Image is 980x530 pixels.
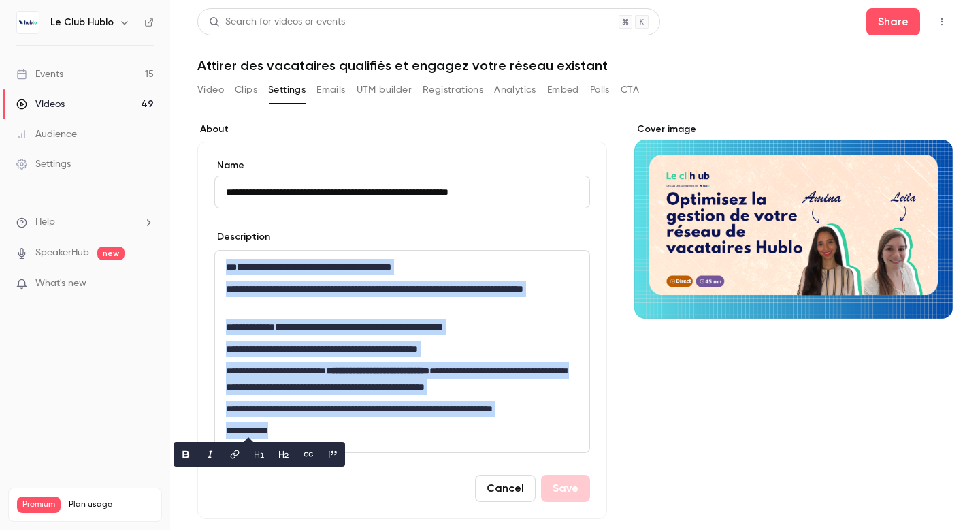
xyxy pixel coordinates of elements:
[322,443,344,465] button: blockquote
[16,157,71,171] div: Settings
[35,215,55,230] span: Help
[214,159,590,172] label: Name
[35,277,86,291] span: What's new
[931,11,953,33] button: Top Bar Actions
[590,79,610,101] button: Polls
[634,123,953,136] label: Cover image
[16,97,65,111] div: Videos
[215,251,589,452] div: editor
[50,16,114,29] h6: Le Club Hublo
[199,443,221,465] button: italic
[621,79,639,101] button: CTA
[16,67,63,81] div: Events
[17,12,39,33] img: Le Club Hublo
[235,79,257,101] button: Clips
[268,79,306,101] button: Settings
[475,475,536,502] button: Cancel
[16,215,154,230] li: help-dropdown-opener
[69,499,153,510] span: Plan usage
[97,247,125,260] span: new
[137,278,154,290] iframe: Noticeable Trigger
[197,123,607,136] label: About
[547,79,579,101] button: Embed
[16,127,77,141] div: Audience
[197,57,953,74] h1: Attirer des vacataires qualifiés et engagez votre réseau existant
[494,79,536,101] button: Analytics
[866,8,920,35] button: Share
[175,443,197,465] button: bold
[17,497,61,513] span: Premium
[209,15,345,29] div: Search for videos or events
[224,443,246,465] button: link
[357,79,412,101] button: UTM builder
[423,79,483,101] button: Registrations
[214,230,270,244] label: Description
[35,246,89,260] a: SpeakerHub
[316,79,345,101] button: Emails
[214,250,590,453] section: description
[634,123,953,319] section: Cover image
[197,79,224,101] button: Video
